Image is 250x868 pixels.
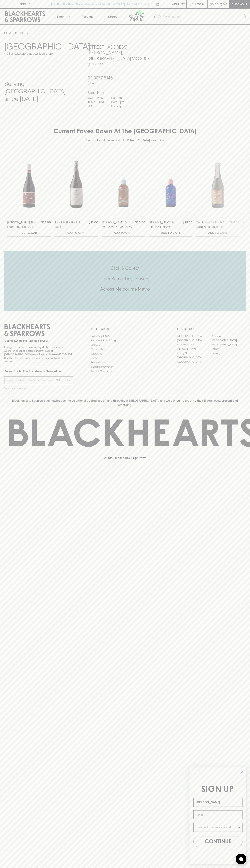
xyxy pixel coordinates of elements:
a: Directions [88,62,105,66]
a: Gift Cards [91,351,159,356]
p: $25.00 [182,220,192,229]
h5: Uber Same-Day Delivery [4,276,246,282]
a: [GEOGRAPHIC_DATA] [177,334,211,338]
span: SIGN UP [201,785,234,794]
a: [PERSON_NAME] The Nook Pinot Noir 2021 [7,220,39,229]
p: We will never spam you [4,386,73,390]
input: Name [193,798,242,807]
strong: Liquor License #32064953 [39,353,72,356]
a: Brunswick West [177,343,211,347]
img: Taylor & Smith Gin [149,152,192,215]
a: Tastings [75,9,100,24]
img: bubble-icon [239,857,243,861]
a: Privacy Policy [91,360,159,365]
p: SUBSCRIBE [56,378,71,382]
a: Contact Us [91,347,159,351]
button: SUBSCRIBE [55,376,73,384]
a: Prahran [211,355,246,360]
a: Geelong [211,351,246,355]
p: $24.00 [41,220,51,229]
a: Careers [91,343,159,347]
a: HOME [4,31,13,35]
a: Fitzroy North [177,351,211,355]
input: Try "Pinot noir" [163,14,243,20]
a: [GEOGRAPHIC_DATA] [177,360,211,364]
a: [PERSON_NAME] [177,347,211,351]
p: Wishlist [172,2,185,6]
p: $0.00 [210,2,218,6]
img: Two Metre Tall Forth All Grain Farmhouse Ale [196,152,240,215]
button: Shop [50,9,75,24]
a: [PERSON_NAME] & [PERSON_NAME] Dirty Martini Cocktail [102,220,133,229]
p: Subscribe to The Blackhearts Newsletter [4,369,73,373]
div: FLYOUT Form [186,764,250,868]
p: THURS - SAT [88,100,105,104]
h4: Serving [GEOGRAPHIC_DATA] since [DATE] [4,80,79,103]
input: e.g. jane@blackheartsandsparrows.com.au [7,377,55,383]
p: MON - WED [88,96,105,100]
p: SUN [88,104,105,108]
p: Sibling owned and run since [DATE] [4,339,73,343]
img: Buller The Nook Pinot Noir 2021 [7,152,51,215]
a: STORES [15,31,26,35]
button: CONTINUE [193,837,242,847]
a: [GEOGRAPHIC_DATA] [177,355,211,360]
p: OUR STORES [177,327,246,331]
a: FAQ's [91,356,159,360]
a: Bottle Drop FAQ's [91,334,159,338]
p: $14.00 [230,220,240,229]
button: Show Options [237,823,241,832]
p: ADD TO CART [208,231,228,235]
p: $20.00 [135,220,145,229]
p: Login [195,2,204,6]
p: ADD TO CART [67,231,86,235]
p: Set Abbotsford as your local store [9,51,53,56]
a: Fitzroy [211,347,246,351]
img: Taylor & Smith Dirty Martini Cocktail [102,152,145,215]
button: ADD TO CART [149,229,192,236]
p: Check out what the team at [GEOGRAPHIC_DATA] are drinking [85,136,165,142]
button: ADD TO CART [102,229,145,236]
a: Braddon [211,334,246,338]
h5: 03 9077 5145 [88,75,162,81]
a: [GEOGRAPHIC_DATA] [211,338,246,343]
p: Blackhearts & Sparrows acknowledges the traditional Custodians of land throughout [GEOGRAPHIC_DAT... [7,398,243,407]
a: [GEOGRAPHIC_DATA] [177,338,211,343]
p: $15.00 [89,220,98,229]
p: ADD TO CART [19,231,39,235]
h5: [STREET_ADDRESS][PERSON_NAME] , [GEOGRAPHIC_DATA] VIC 3067 [88,44,162,61]
img: Tread Softly Pinot Noir 2023 [55,152,98,215]
a: Terms & Conditions [91,369,159,373]
a: Tread Softly Pinot Noir 2023 [55,220,87,229]
a: [GEOGRAPHIC_DATA] [211,343,246,347]
p: Checkout [231,2,247,6]
button: ADD TO CART [55,229,98,236]
input: Email [193,810,242,819]
p: FIND US [19,2,31,6]
h6: Store Hours [88,90,162,96]
p: It is against the law to sell or supply alcohol to, or to obtain alcohol on behalf of a person un... [4,345,73,363]
a: Business & Bulk Gifting [91,338,159,343]
p: Stores [108,14,117,19]
p: Tastings [82,14,93,19]
h5: Click & Collect [4,265,246,271]
button: ADD TO CART [7,229,51,236]
p: 11am - 8pm [111,104,129,108]
button: Close dialog [239,769,245,775]
p: Shop [56,14,64,19]
p: OTHER AREAS [91,327,159,331]
a: [PERSON_NAME] & [PERSON_NAME] [149,220,181,229]
h4: Current Faves Down At The [GEOGRAPHIC_DATA] [53,128,197,136]
h3: [GEOGRAPHIC_DATA] [4,41,79,51]
p: ADD TO CART [114,231,133,235]
h5: Across Melbourne Metro [4,286,246,292]
button: ADD TO CART [196,229,240,236]
a: Two Metre Tall Forth All Grain Farmhouse Ale [196,220,229,229]
p: 0 [224,3,226,5]
div: Call to action block [4,251,246,311]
